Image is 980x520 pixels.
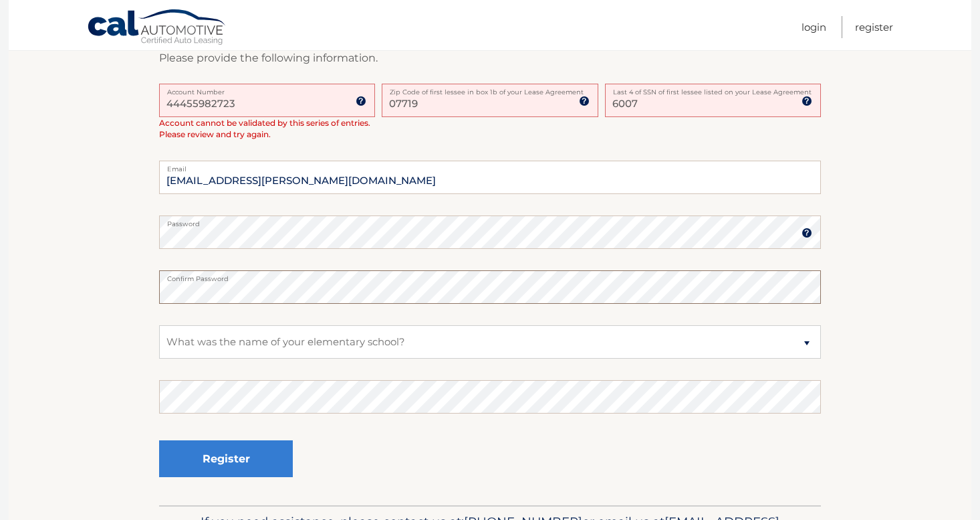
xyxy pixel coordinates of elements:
img: tooltip.svg [802,96,812,106]
input: Email [159,161,821,194]
label: Confirm Password [159,270,821,281]
button: Register [159,440,293,477]
label: Email [159,161,821,171]
img: tooltip.svg [356,96,366,106]
label: Zip Code of first lessee in box 1b of your Lease Agreement [382,84,598,94]
input: SSN or EIN (last 4 digits only) [605,84,821,117]
label: Account Number [159,84,375,94]
input: Zip Code [382,84,598,117]
img: tooltip.svg [579,96,590,106]
input: Account Number [159,84,375,117]
label: Last 4 of SSN of first lessee listed on your Lease Agreement [605,84,821,94]
a: Login [802,16,826,38]
label: Password [159,215,821,226]
a: Cal Automotive [87,9,227,48]
p: Please provide the following information. [159,49,821,68]
img: tooltip.svg [802,228,812,238]
a: Register [855,16,893,38]
span: Account cannot be validated by this series of entries. Please review and try again. [159,118,370,139]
